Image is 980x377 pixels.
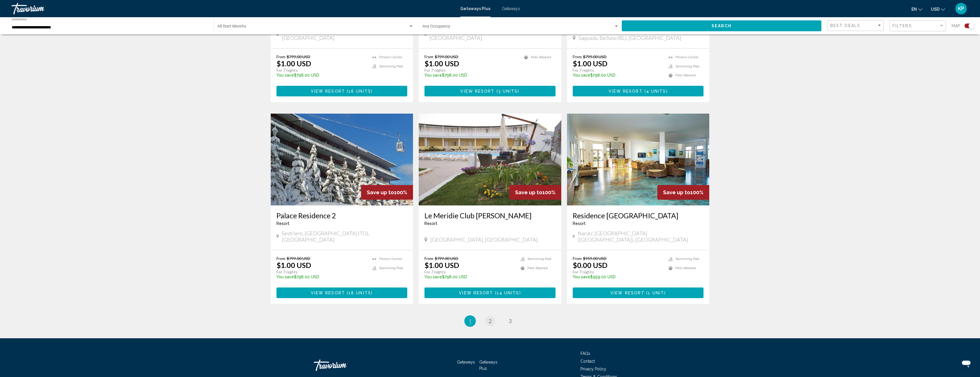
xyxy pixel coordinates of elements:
span: Swimming Pool [675,65,699,68]
span: View Resort [609,89,643,94]
span: Nardo', [GEOGRAPHIC_DATA]([GEOGRAPHIC_DATA]), [GEOGRAPHIC_DATA] [578,230,704,243]
span: View Resort [460,89,494,94]
span: $799.00 USD [435,256,458,261]
ul: Pagination [271,315,710,327]
span: View Resort [610,291,644,295]
span: Sestriere, [GEOGRAPHIC_DATA] (TO), [GEOGRAPHIC_DATA] [282,230,407,243]
span: Swimming Pool [675,257,699,261]
span: From [573,256,582,261]
span: 16 units [348,89,371,94]
mat-select: Sort by [830,23,882,28]
div: 100% [361,185,413,200]
img: 7643O01X.jpg [567,114,710,205]
p: $1.00 USD [573,59,607,68]
a: FAQs [580,351,590,356]
p: $959.00 USD [573,275,663,279]
p: For 7 nights [573,269,663,275]
span: You save [573,73,590,77]
span: USD [931,7,940,11]
span: Swimming Pool [379,266,403,270]
a: Palace Residence 2 [276,211,408,220]
button: Change language [911,5,922,13]
button: View Resort(18 units) [276,287,408,298]
span: View Resort [311,89,345,94]
button: User Menu [954,3,969,15]
p: $798.00 USD [276,275,367,279]
span: Fitness Center [379,257,402,261]
span: From [276,54,285,59]
span: Save up to [663,189,690,195]
p: For 7 nights [276,269,367,275]
a: Getaways [457,360,475,364]
span: From [424,54,433,59]
span: ( ) [493,291,521,295]
span: $799.00 USD [435,54,458,59]
p: $1.00 USD [276,261,311,269]
span: Search [712,24,732,28]
p: $0.00 USD [573,261,607,269]
a: Residence [GEOGRAPHIC_DATA] [573,211,704,220]
button: View Resort(14 units) [424,287,556,298]
span: Pets Allowed [675,73,696,77]
button: Search [622,20,821,31]
button: Filter [889,20,946,32]
span: 1 [469,318,472,324]
p: $798.00 USD [424,275,515,279]
p: $798.00 USD [424,73,518,77]
a: Getaways [502,6,520,11]
a: View Resort(3 units) [424,86,556,96]
p: For 7 nights [276,68,367,73]
span: Fitness Center [675,55,699,59]
span: $959.00 USD [583,256,607,261]
h3: Le Meridie Club [PERSON_NAME] [424,211,556,220]
span: View Resort [459,291,493,295]
span: Resort [276,221,289,226]
span: 1 unit [648,291,664,295]
p: $1.00 USD [424,59,459,68]
div: 100% [657,185,709,200]
p: $1.00 USD [276,59,311,68]
img: DL75E01X.jpg [419,114,561,205]
span: Fitness Center [379,55,402,59]
span: 2 [489,318,492,324]
span: ( ) [345,89,373,94]
p: For 7 nights [424,68,518,73]
a: Getaways Plus [479,360,497,371]
span: en [911,7,917,11]
span: ( ) [495,89,520,94]
span: From [573,54,582,59]
span: You save [573,275,590,279]
span: Resort [573,221,586,226]
a: Getaways Plus [460,6,490,11]
p: For 7 nights [573,68,663,73]
div: 100% [509,185,561,200]
a: Travorium [314,357,371,374]
span: 18 units [348,291,371,295]
span: $799.00 USD [287,256,310,261]
span: $799.00 USD [287,54,310,59]
span: 14 units [497,291,519,295]
span: ( ) [643,89,668,94]
span: From [424,256,433,261]
span: Contact [580,359,595,364]
iframe: Button to launch messaging window [957,354,975,372]
span: [GEOGRAPHIC_DATA], [GEOGRAPHIC_DATA] [430,236,538,243]
a: Privacy Policy [580,367,606,371]
span: 3 units [498,89,518,94]
p: $1.00 USD [424,261,459,269]
span: Pets Allowed [527,266,548,270]
span: Save up to [515,189,542,195]
span: Sappada, Belluno (BL), [GEOGRAPHIC_DATA] [578,35,681,41]
span: Pets Allowed [531,55,551,59]
button: View Resort(4 units) [573,86,704,96]
span: Resort [424,221,437,226]
span: You save [276,73,294,77]
span: From [276,256,285,261]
